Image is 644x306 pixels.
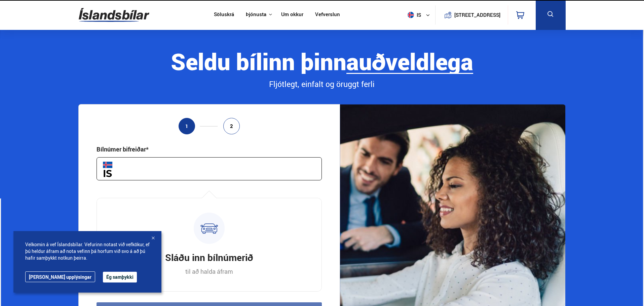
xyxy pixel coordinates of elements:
[457,12,498,18] button: [STREET_ADDRESS]
[405,12,422,18] span: is
[230,123,233,129] span: 2
[78,79,565,90] div: Fljótlegt, einfalt og öruggt ferli
[315,11,340,18] a: Vefverslun
[439,5,504,25] a: [STREET_ADDRESS]
[281,11,303,18] a: Um okkur
[78,49,565,74] div: Seldu bílinn þinn
[214,11,234,18] a: Söluskrá
[346,46,473,77] b: auðveldlega
[246,11,266,18] button: Þjónusta
[103,272,137,282] button: Ég samþykki
[185,267,233,275] p: til að halda áfram
[25,271,95,282] a: [PERSON_NAME] upplýsingar
[97,145,149,153] div: Bílnúmer bifreiðar*
[79,4,149,26] img: G0Ugv5HjCgRt.svg
[185,123,188,129] span: 1
[25,241,150,261] span: Velkomin á vef Íslandsbílar. Vefurinn notast við vefkökur, ef þú heldur áfram að nota vefinn þá h...
[405,5,435,25] button: is
[408,12,414,18] img: svg+xml;base64,PHN2ZyB4bWxucz0iaHR0cDovL3d3dy53My5vcmcvMjAwMC9zdmciIHdpZHRoPSI1MTIiIGhlaWdodD0iNT...
[165,251,253,264] h3: Sláðu inn bílnúmerið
